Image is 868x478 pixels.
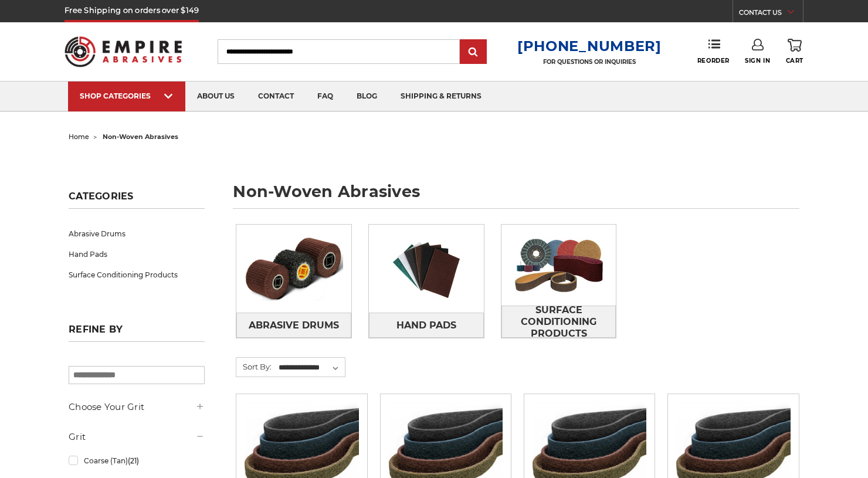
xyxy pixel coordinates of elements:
img: Abrasive Drums [236,228,351,309]
a: Surface Conditioning Products [69,265,205,285]
a: blog [345,82,389,111]
a: Abrasive Drums [69,223,205,244]
a: Hand Pads [69,244,205,265]
a: faq [306,82,345,111]
span: Abrasive Drums [249,316,339,335]
a: Abrasive Drums [236,313,351,338]
span: Sign In [745,57,770,65]
a: contact [246,82,306,111]
img: Empire Abrasives [65,29,182,74]
span: Cart [786,57,803,65]
a: home [69,133,89,141]
a: Reorder [697,39,730,64]
h5: Grit [69,430,205,444]
input: Submit [462,40,485,64]
select: Sort By: [277,359,345,377]
a: Surface Conditioning Products [501,306,616,338]
h5: Choose Your Grit [69,400,205,414]
a: [PHONE_NUMBER] [517,38,662,55]
p: FOR QUESTIONS OR INQUIRIES [517,58,662,66]
h5: Refine by [69,324,205,342]
label: Sort By: [236,358,272,375]
span: Surface Conditioning Products [502,300,616,344]
img: Surface Conditioning Products [501,225,616,306]
span: Hand Pads [396,316,456,335]
img: Hand Pads [369,228,484,309]
a: Coarse (Tan) [69,450,205,471]
div: SHOP CATEGORIES [80,91,174,100]
a: CONTACT US [739,6,803,22]
a: Hand Pads [369,313,484,338]
span: Reorder [697,57,730,65]
h5: Categories [69,191,205,209]
h1: non-woven abrasives [233,184,799,209]
span: non-woven abrasives [103,133,178,141]
a: shipping & returns [389,82,493,111]
a: Cart [786,39,803,65]
a: about us [185,82,246,111]
span: (21) [128,456,139,465]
